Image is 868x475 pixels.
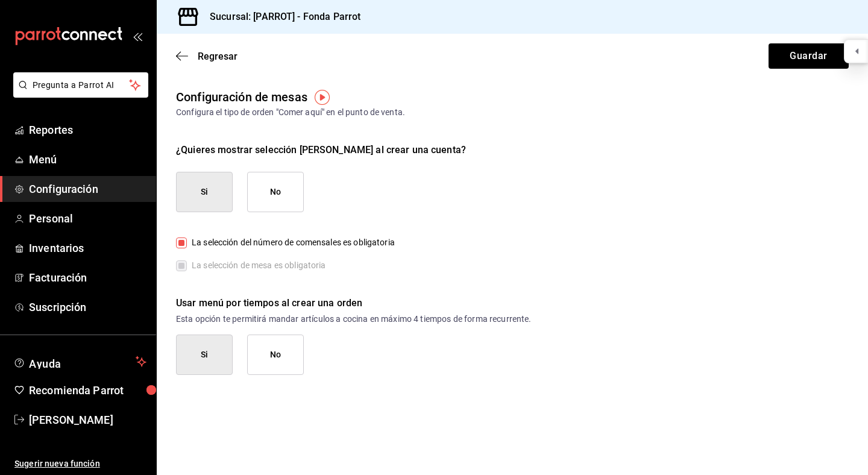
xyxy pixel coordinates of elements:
span: Reportes [29,122,146,138]
span: La selección de mesa es obligatoria [187,259,326,272]
span: Inventarios [29,240,146,256]
img: Tooltip marker [315,90,330,105]
button: open_drawer_menu [133,31,142,41]
span: La selección del número de comensales es obligatoria [187,236,395,249]
button: No [247,172,304,212]
span: Configuración [29,181,146,197]
span: Suscripción [29,299,146,315]
span: [PERSON_NAME] [29,412,146,428]
span: Facturación [29,269,146,286]
p: Esta opción te permitirá mandar artículos a cocina en máximo 4 tiempos de forma recurrente. [176,313,849,325]
div: Configuración de mesas [176,88,307,106]
span: Sugerir nueva función [14,458,146,470]
div: Usar menú por tiempos al crear una orden [176,296,849,310]
span: Personal [29,210,146,227]
button: Guardar [769,43,849,69]
button: Si [176,335,233,375]
div: ¿Quieres mostrar selección [PERSON_NAME] al crear una cuenta? [176,143,849,157]
span: Ayuda [29,354,131,369]
button: Regresar [176,51,237,62]
span: Pregunta a Parrot AI [33,79,130,92]
a: Pregunta a Parrot AI [8,87,148,100]
span: Regresar [198,51,237,62]
button: Pregunta a Parrot AI [13,72,148,98]
div: Configura el tipo de orden "Comer aquí" en el punto de venta. [176,106,849,119]
button: No [247,335,304,375]
h3: Sucursal: [PARROT] - Fonda Parrot [200,10,360,24]
button: Si [176,172,233,212]
span: Menú [29,151,146,168]
span: Recomienda Parrot [29,382,146,398]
